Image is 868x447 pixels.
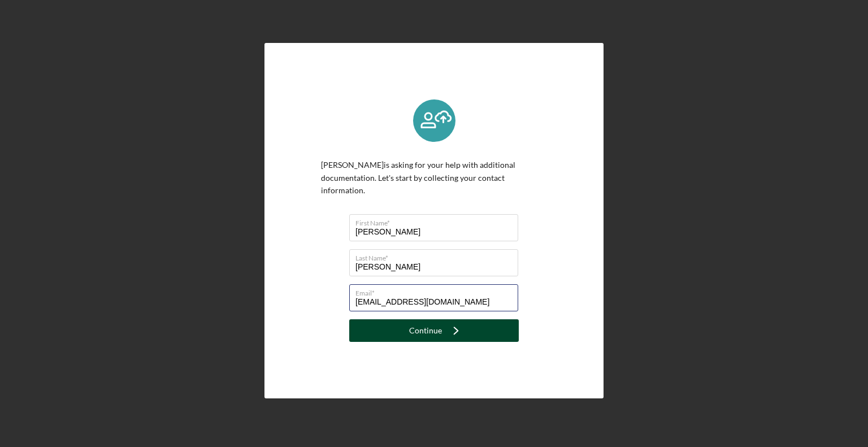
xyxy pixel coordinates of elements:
[349,319,519,342] button: Continue
[355,250,518,262] label: Last Name*
[409,319,442,342] div: Continue
[355,215,518,227] label: First Name*
[321,159,547,197] p: [PERSON_NAME] is asking for your help with additional documentation. Let's start by collecting yo...
[355,285,518,297] label: Email*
